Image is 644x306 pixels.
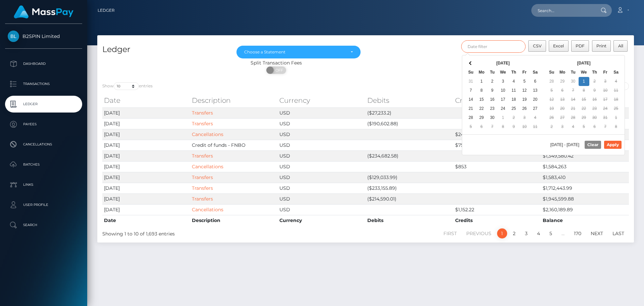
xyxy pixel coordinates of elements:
td: 11 [611,86,622,95]
td: 6 [557,86,568,95]
p: Batches [8,160,79,170]
td: 22 [579,104,589,113]
td: ($234,682.58) [366,150,453,161]
td: 30 [568,77,579,86]
div: Choose a Statement [244,49,345,55]
a: Cancellations [192,207,223,213]
td: 22 [476,104,487,113]
p: Dashboard [8,59,79,69]
td: 4 [530,113,541,122]
a: 3 [521,228,531,238]
button: Apply [604,141,622,149]
td: USD [278,193,366,204]
th: We [498,68,508,77]
a: 170 [570,228,585,238]
span: B2SPIN Limited [5,33,82,39]
a: User Profile [5,196,82,213]
td: 3 [557,122,568,131]
td: 29 [476,113,487,122]
td: [DATE] [102,183,190,193]
td: USD [278,161,366,172]
th: Su [466,68,476,77]
select: Showentries [114,82,139,90]
td: 2 [546,122,557,131]
span: CSV [533,43,542,48]
td: 5 [579,122,589,131]
td: 3 [498,77,508,86]
td: [DATE] [102,161,190,172]
td: USD [278,129,366,140]
td: USD [278,150,366,161]
div: Showing 1 to 10 of 1,693 entries [102,228,316,237]
td: 3 [519,113,530,122]
td: 18 [611,95,622,104]
span: Print [596,43,606,48]
th: Credits [453,94,541,107]
td: 9 [487,86,498,95]
div: Split Transaction Fees [97,59,455,67]
td: $853 [453,161,541,172]
td: 28 [466,113,476,122]
td: 14 [568,95,579,104]
td: [DATE] [102,118,190,129]
td: ($129,033.99) [366,172,453,183]
td: 12 [519,86,530,95]
td: USD [278,172,366,183]
td: 20 [530,95,541,104]
th: Fr [600,68,611,77]
button: Clear [585,141,601,149]
td: [DATE] [102,204,190,215]
input: Search... [531,4,594,17]
a: Transfers [192,153,213,159]
span: Excel [553,43,564,48]
a: Cancellations [192,164,223,170]
td: $750,002 [453,140,541,150]
td: 18 [508,95,519,104]
th: Su [546,68,557,77]
span: OFF [270,67,287,74]
a: Last [609,228,628,238]
td: 9 [589,86,600,95]
td: 1 [476,77,487,86]
a: 1 [497,228,507,238]
th: Tu [487,68,498,77]
td: 15 [476,95,487,104]
a: Transfers [192,196,213,202]
td: 24 [600,104,611,113]
td: $1,584,263 [541,161,629,172]
td: 16 [487,95,498,104]
td: 10 [519,122,530,131]
th: Mo [476,68,487,77]
td: USD [278,118,366,129]
th: Balance [541,215,629,226]
a: 4 [533,228,544,238]
td: [DATE] [102,140,190,150]
td: $2,160,189.89 [541,204,629,215]
td: 19 [546,104,557,113]
a: 5 [546,228,556,238]
td: 8 [476,86,487,95]
a: Transfers [192,121,213,127]
td: 26 [519,104,530,113]
a: Ledger [5,96,82,113]
td: 6 [589,122,600,131]
th: Debits [366,94,453,107]
td: 5 [546,86,557,95]
td: 13 [530,86,541,95]
td: 1 [498,113,508,122]
td: 7 [466,86,476,95]
th: [DATE] [557,59,611,68]
td: ($190,602.88) [366,118,453,129]
td: 16 [589,95,600,104]
td: 29 [557,77,568,86]
td: 7 [487,122,498,131]
td: 11 [508,86,519,95]
th: Description [190,215,278,226]
a: Transfers [192,185,213,191]
p: Ledger [8,99,79,109]
td: 3 [600,77,611,86]
a: Dashboard [5,55,82,72]
th: Sa [611,68,622,77]
td: 6 [476,122,487,131]
td: 21 [568,104,579,113]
